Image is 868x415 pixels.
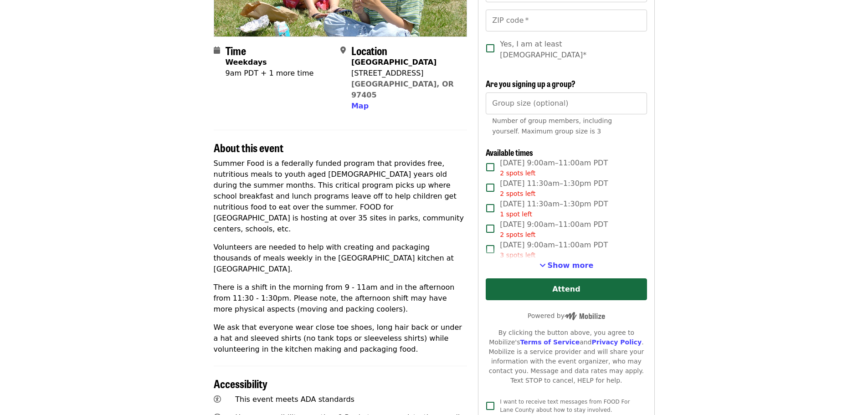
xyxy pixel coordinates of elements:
[565,312,605,320] img: Powered by Mobilize
[226,58,267,67] strong: Weekdays
[520,338,580,346] a: Terms of Service
[500,190,535,197] span: 2 spots left
[351,102,369,110] span: Map
[486,328,647,385] div: By clicking the button above, you agree to Mobilize's and . Mobilize is a service provider and wi...
[214,158,467,235] p: Summer Food is a federally funded program that provides free, nutritious meals to youth aged [DEM...
[492,117,612,135] span: Number of group members, including yourself. Maximum group size is 3
[226,42,246,58] span: Time
[548,261,594,270] span: Show more
[486,146,533,158] span: Available times
[340,46,346,55] i: map-marker-alt icon
[351,80,454,99] a: [GEOGRAPHIC_DATA], OR 97405
[500,39,639,61] span: Yes, I am at least [DEMOGRAPHIC_DATA]*
[500,158,608,178] span: [DATE] 9:00am–11:00am PDT
[486,10,647,31] input: ZIP code
[214,46,220,55] i: calendar icon
[214,139,283,155] span: About this event
[214,322,467,355] p: We ask that everyone wear close toe shoes, long hair back or under a hat and sleeved shirts (no t...
[214,375,267,391] span: Accessibility
[500,199,608,219] span: [DATE] 11:30am–1:30pm PDT
[351,58,437,67] strong: [GEOGRAPHIC_DATA]
[528,312,605,319] span: Powered by
[500,399,630,413] span: I want to receive text messages from FOOD For Lane County about how to stay involved.
[351,101,369,112] button: Map
[500,169,535,177] span: 2 spots left
[235,395,354,404] span: This event meets ADA standards
[591,338,642,346] a: Privacy Policy
[500,231,535,238] span: 2 spots left
[214,395,221,404] i: universal-access icon
[214,242,467,275] p: Volunteers are needed to help with creating and packaging thousands of meals weekly in the [GEOGR...
[500,210,532,218] span: 1 spot left
[226,68,314,79] div: 9am PDT + 1 more time
[351,42,387,58] span: Location
[486,92,647,114] input: [object Object]
[500,240,608,260] span: [DATE] 9:00am–11:00am PDT
[351,68,460,79] div: [STREET_ADDRESS]
[486,77,575,89] span: Are you signing up a group?
[214,282,467,315] p: There is a shift in the morning from 9 - 11am and in the afternoon from 11:30 - 1:30pm. Please no...
[500,251,535,259] span: 3 spots left
[500,178,608,199] span: [DATE] 11:30am–1:30pm PDT
[539,260,594,271] button: See more timeslots
[486,278,647,300] button: Attend
[500,219,608,240] span: [DATE] 9:00am–11:00am PDT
